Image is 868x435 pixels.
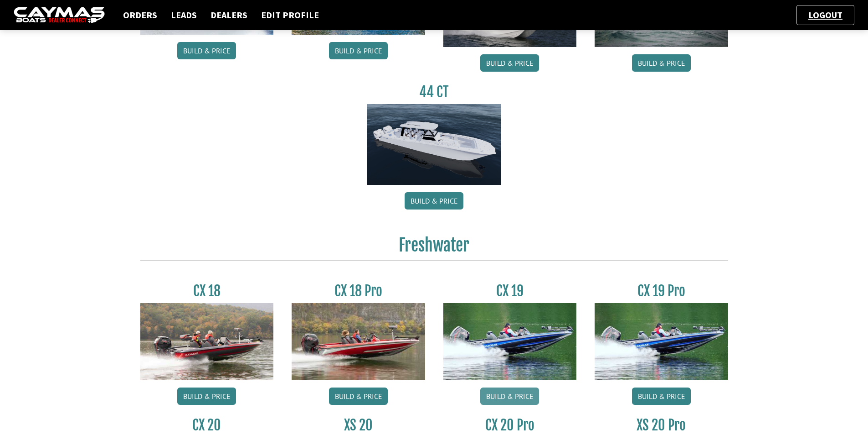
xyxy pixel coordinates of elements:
[177,42,236,59] a: Build & Price
[443,303,577,380] img: CX19_thumbnail.jpg
[595,283,728,299] h3: CX 19 Pro
[166,9,201,21] a: Leads
[329,42,388,59] a: Build & Price
[329,388,388,405] a: Build & Price
[632,388,691,405] a: Build & Price
[443,283,577,299] h3: CX 19
[443,417,577,434] h3: CX 20 Pro
[595,417,728,434] h3: XS 20 Pro
[206,9,252,21] a: Dealers
[367,84,501,100] h3: 44 CT
[14,7,105,24] img: caymas-dealer-connect-2ed40d3bc7270c1d8d7ffb4b79bf05adc795679939227970def78ec6f6c03838.gif
[140,303,274,380] img: CX-18S_thumbnail.jpg
[292,283,425,299] h3: CX 18 Pro
[480,388,539,405] a: Build & Price
[405,192,463,210] a: Build & Price
[595,303,728,380] img: CX19_thumbnail.jpg
[292,417,425,434] h3: XS 20
[480,54,539,72] a: Build & Price
[257,9,324,21] a: Edit Profile
[140,235,728,261] h2: Freshwater
[177,388,236,405] a: Build & Price
[140,417,274,434] h3: CX 20
[292,303,425,380] img: CX-18SS_thumbnail.jpg
[118,9,162,21] a: Orders
[367,104,501,185] img: 44ct_background.png
[804,9,847,21] a: Logout
[632,54,691,72] a: Build & Price
[140,283,274,299] h3: CX 18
